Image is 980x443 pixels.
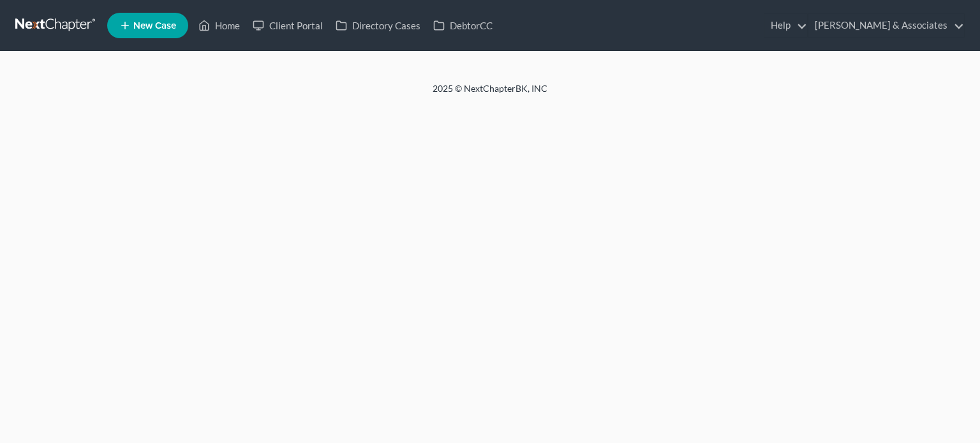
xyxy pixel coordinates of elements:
a: DebtorCC [427,14,499,37]
a: Help [764,14,807,37]
a: Home [192,14,246,37]
a: [PERSON_NAME] & Associates [808,14,964,37]
a: Directory Cases [329,14,427,37]
a: Client Portal [246,14,329,37]
new-legal-case-button: New Case [107,13,188,38]
div: 2025 © NextChapterBK, INC [126,82,854,105]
